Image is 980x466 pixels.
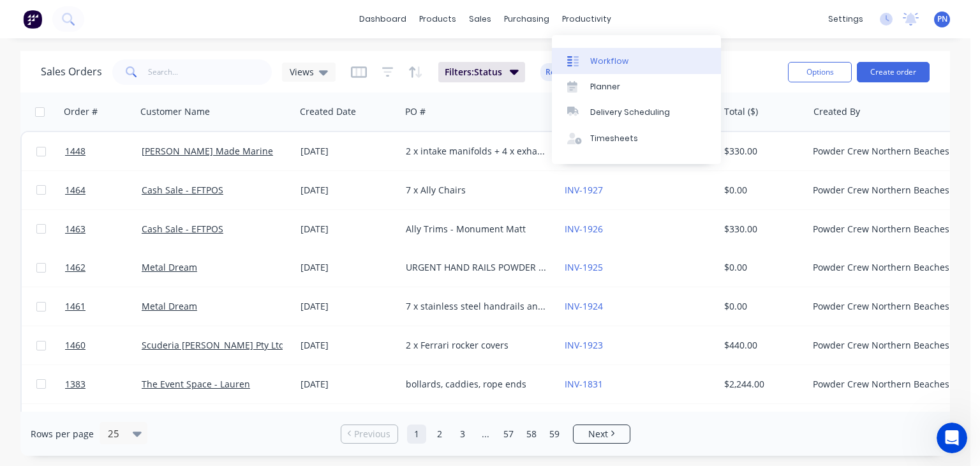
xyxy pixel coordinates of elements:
[65,300,85,313] span: 1461
[565,378,603,390] a: INV-1831
[65,223,85,236] span: 1463
[64,105,98,118] div: Order #
[724,223,799,236] div: $330.00
[813,184,954,197] div: Powder Crew Northern Beaches
[445,66,502,79] span: Filters: Status
[65,132,142,170] a: 1448
[476,425,495,444] a: Jump forward
[590,107,670,118] div: Delivery Scheduling
[65,261,85,274] span: 1462
[41,66,102,78] h1: Sales Orders
[406,300,547,313] div: 7 x stainless steel handrails and spaces
[574,428,630,440] a: Next page
[724,339,799,352] div: $440.00
[142,145,273,157] a: [PERSON_NAME] Made Marine
[590,133,638,144] div: Timesheets
[813,339,954,352] div: Powder Crew Northern Beaches
[301,223,396,236] div: [DATE]
[813,378,954,391] div: Powder Crew Northern Beaches
[857,62,930,82] button: Create order
[353,10,413,29] a: dashboard
[552,74,721,100] a: Planner
[438,62,525,82] button: Filters:Status
[813,105,860,118] div: Created By
[354,428,390,440] span: Previous
[545,425,564,444] a: Page 59
[565,300,603,312] a: INV-1924
[463,10,498,29] div: sales
[142,300,197,312] a: Metal Dream
[937,13,947,25] span: PN
[724,105,758,118] div: Total ($)
[336,425,635,444] ul: Pagination
[65,248,142,287] a: 1462
[590,56,628,67] div: Workflow
[406,145,547,158] div: 2 x intake manifolds + 4 x exhaust parts
[65,365,142,403] a: 1383
[724,378,799,391] div: $2,244.00
[65,326,142,365] a: 1460
[65,404,142,442] a: 1450
[406,339,547,352] div: 2 x Ferrari rocker covers
[142,378,250,390] a: The Event Space - Lauren
[65,287,142,326] a: 1461
[65,210,142,248] a: 1463
[540,63,572,81] button: Reset
[813,261,954,274] div: Powder Crew Northern Beaches
[341,428,397,440] a: Previous page
[301,300,396,313] div: [DATE]
[407,425,426,444] a: Page 1 is your current page
[405,105,426,118] div: PO #
[430,425,449,444] a: Page 2
[813,300,954,313] div: Powder Crew Northern Beaches
[301,184,396,197] div: [DATE]
[813,145,954,158] div: Powder Crew Northern Beaches
[142,339,285,351] a: Scuderia [PERSON_NAME] Pty Ltd
[413,10,463,29] div: products
[65,145,85,158] span: 1448
[65,171,142,209] a: 1464
[937,423,967,453] iframe: Intercom live chat
[140,105,210,118] div: Customer Name
[142,223,223,235] a: Cash Sale - EFTPOS
[565,339,603,351] a: INV-1923
[498,10,556,29] div: purchasing
[552,48,721,73] a: Workflow
[406,378,547,391] div: bollards, caddies, rope ends
[565,184,603,196] a: INV-1927
[31,428,94,440] span: Rows per page
[301,378,396,391] div: [DATE]
[499,425,518,444] a: Page 57
[724,184,799,197] div: $0.00
[406,223,547,236] div: Ally Trims - Monument Matt
[148,59,272,85] input: Search...
[590,81,620,93] div: Planner
[406,184,547,197] div: 7 x Ally Chairs
[142,184,223,196] a: Cash Sale - EFTPOS
[142,261,197,273] a: Metal Dream
[522,425,541,444] a: Page 58
[565,223,603,235] a: INV-1926
[65,184,85,197] span: 1464
[65,378,85,391] span: 1383
[552,100,721,125] a: Delivery Scheduling
[290,65,314,79] span: Views
[724,261,799,274] div: $0.00
[406,261,547,274] div: URGENT HAND RAILS POWDER COAT
[301,261,396,274] div: [DATE]
[552,126,721,151] a: Timesheets
[565,261,603,273] a: INV-1925
[822,10,870,29] div: settings
[453,425,472,444] a: Page 3
[813,223,954,236] div: Powder Crew Northern Beaches
[724,145,799,158] div: $330.00
[556,10,618,29] div: productivity
[23,10,42,29] img: Factory
[724,300,799,313] div: $0.00
[65,339,85,352] span: 1460
[301,339,396,352] div: [DATE]
[301,145,396,158] div: [DATE]
[588,428,608,440] span: Next
[788,62,852,82] button: Options
[300,105,356,118] div: Created Date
